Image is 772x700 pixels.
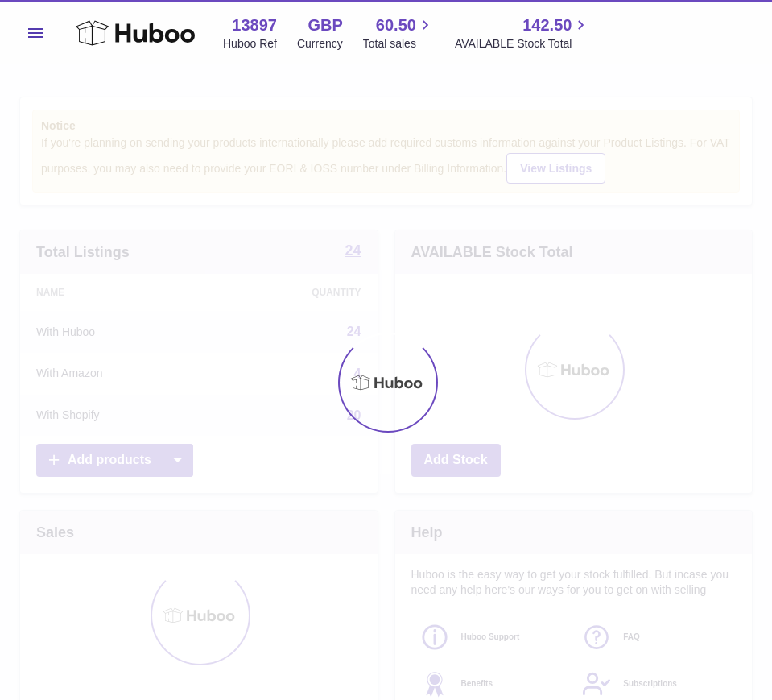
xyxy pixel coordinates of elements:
[308,14,342,36] strong: GBP
[376,14,416,36] span: 60.50
[455,36,591,52] span: AVAILABLE Stock Total
[232,14,277,36] strong: 13897
[363,14,435,52] a: 60.50 Total sales
[363,36,435,52] span: Total sales
[522,14,572,36] span: 142.50
[297,36,343,52] div: Currency
[223,36,277,52] div: Huboo Ref
[455,14,591,52] a: 142.50 AVAILABLE Stock Total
